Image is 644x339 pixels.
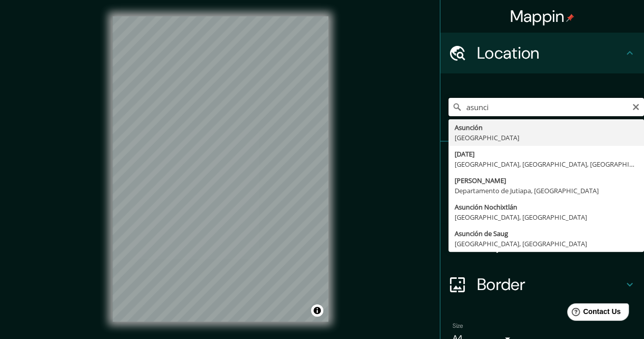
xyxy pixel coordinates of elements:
div: Asunción Nochixtlán [455,202,638,212]
div: Style [440,182,644,223]
button: Clear [632,101,640,111]
canvas: Map [113,16,328,322]
div: Layout [440,223,644,264]
div: Asunción de Saug [455,228,638,239]
label: Size [453,322,463,330]
img: pin-icon.png [566,14,574,22]
div: [DATE] [455,149,638,159]
div: [PERSON_NAME] [455,175,638,186]
input: Pick your city or area [449,98,644,116]
div: Border [440,264,644,305]
div: Departamento de Jutiapa, [GEOGRAPHIC_DATA] [455,186,638,196]
h4: Mappin [510,6,575,27]
div: [GEOGRAPHIC_DATA] [455,133,638,143]
button: Toggle attribution [311,304,323,317]
iframe: Help widget launcher [553,299,633,328]
div: [GEOGRAPHIC_DATA], [GEOGRAPHIC_DATA] [455,239,638,249]
div: Location [440,33,644,73]
div: Asunción [455,122,638,133]
h4: Layout [477,233,624,254]
h4: Location [477,43,624,63]
div: [GEOGRAPHIC_DATA], [GEOGRAPHIC_DATA] [455,212,638,222]
h4: Border [477,274,624,295]
div: Pins [440,142,644,182]
div: [GEOGRAPHIC_DATA], [GEOGRAPHIC_DATA], [GEOGRAPHIC_DATA] [455,159,638,169]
